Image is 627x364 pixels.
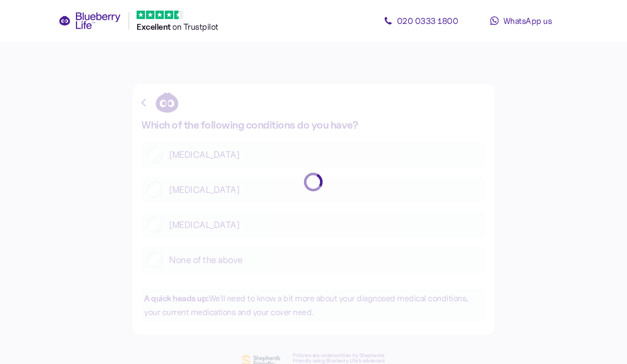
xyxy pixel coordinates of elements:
[373,10,469,31] a: 020 0333 1800
[172,21,218,32] span: on Trustpilot
[397,15,459,26] span: 020 0333 1800
[137,22,172,32] span: Excellent ️
[503,15,552,26] span: WhatsApp us
[473,10,569,31] a: WhatsApp us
